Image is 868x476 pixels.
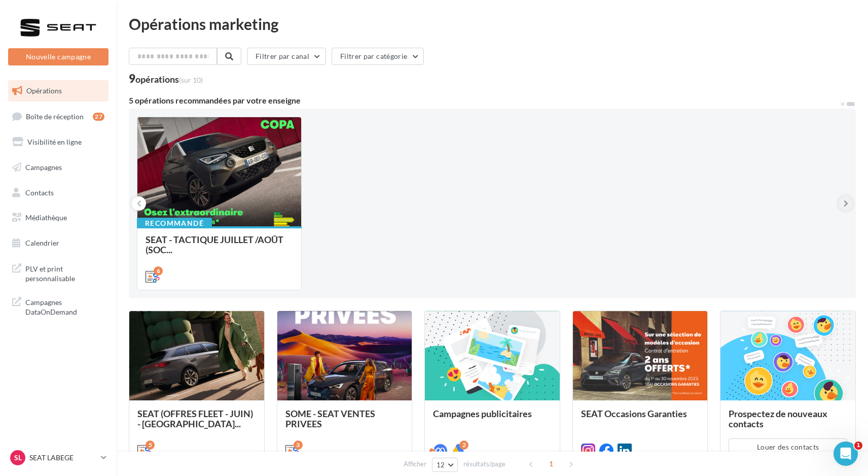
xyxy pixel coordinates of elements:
[294,440,303,450] div: 3
[6,80,111,101] a: Opérations
[8,448,108,467] a: SL SEAT LABEGE
[25,295,104,317] span: Campagnes DataOnDemand
[129,16,856,31] div: Opérations marketing
[459,440,468,450] div: 2
[332,48,424,65] button: Filtrer par catégorie
[25,213,67,222] span: Médiathèque
[27,138,82,146] span: Visibilité en ligne
[146,440,155,450] div: 5
[146,234,283,255] span: SEAT - TACTIQUE JUILLET /AOÛT (SOC...
[6,182,111,203] a: Contacts
[404,459,426,469] span: Afficher
[93,113,104,121] div: 27
[137,408,253,429] span: SEAT (OFFRES FLEET - JUIN) - [GEOGRAPHIC_DATA]...
[463,459,505,469] span: résultats/page
[8,48,108,65] button: Nouvelle campagne
[6,157,111,178] a: Campagnes
[6,131,111,153] a: Visibilité en ligne
[6,207,111,228] a: Médiathèque
[25,262,104,284] span: PLV et print personnalisable
[854,441,862,450] span: 1
[129,73,203,84] div: 9
[25,163,62,172] span: Campagnes
[137,218,212,229] div: Recommandé
[6,232,111,254] a: Calendrier
[432,458,458,472] button: 12
[14,453,22,463] span: SL
[135,75,203,84] div: opérations
[26,86,62,95] span: Opérations
[729,438,847,456] button: Louer des contacts
[154,266,163,276] div: 6
[25,188,54,196] span: Contacts
[729,408,827,429] span: Prospectez de nouveaux contacts
[581,408,687,419] span: SEAT Occasions Garanties
[834,441,858,466] iframe: Intercom live chat
[285,408,375,429] span: SOME - SEAT VENTES PRIVEES
[29,453,97,463] p: SEAT LABEGE
[543,456,559,472] span: 1
[25,239,59,247] span: Calendrier
[433,408,532,419] span: Campagnes publicitaires
[6,291,111,321] a: Campagnes DataOnDemand
[437,461,445,469] span: 12
[6,106,111,127] a: Boîte de réception27
[247,48,326,65] button: Filtrer par canal
[6,258,111,288] a: PLV et print personnalisable
[129,96,840,105] div: 5 opérations recommandées par votre enseigne
[179,76,203,84] span: (sur 10)
[26,112,84,120] span: Boîte de réception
